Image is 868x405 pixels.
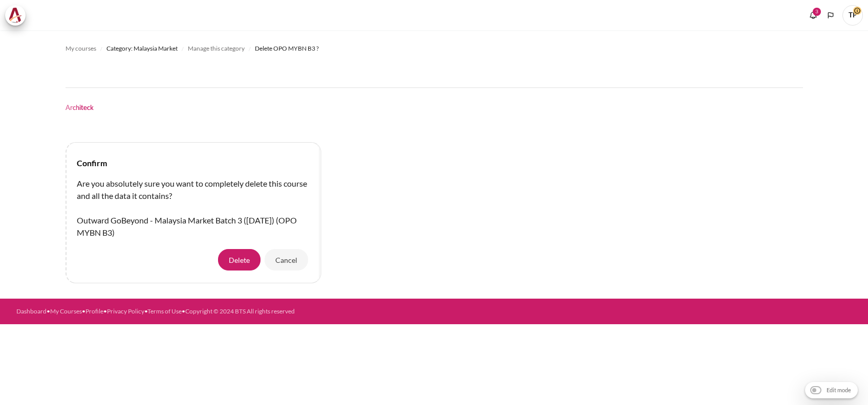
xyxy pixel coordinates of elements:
span: Manage this category [188,44,245,53]
a: Privacy Policy [107,307,144,315]
h4: Confirm [77,157,107,169]
div: • • • • • [16,307,483,316]
span: Category: Malaysia Market [106,44,178,53]
a: Manage this category [188,42,245,55]
a: My Courses [50,307,82,315]
span: Delete OPO MYBN B3 ? [255,44,319,53]
a: Architeck Architeck [5,5,31,26]
a: Terms of Use [147,307,182,315]
div: 3 [813,8,821,16]
a: Profile [85,307,103,315]
a: Copyright © 2024 BTS All rights reserved [185,307,295,315]
button: Languages [823,8,838,23]
p: Are you absolutely sure you want to completely delete this course and all the data it contains? O... [77,177,310,239]
h1: Architeck [66,103,94,112]
span: My courses [66,44,96,53]
button: Cancel [265,249,308,271]
a: My courses [66,42,96,55]
a: User menu [842,5,863,26]
div: Show notification window with 3 new notifications [806,8,821,23]
span: TP [842,5,863,26]
img: Architeck [8,8,23,23]
a: Dashboard [16,307,47,315]
nav: Navigation bar [66,40,803,57]
button: Delete [218,249,261,271]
